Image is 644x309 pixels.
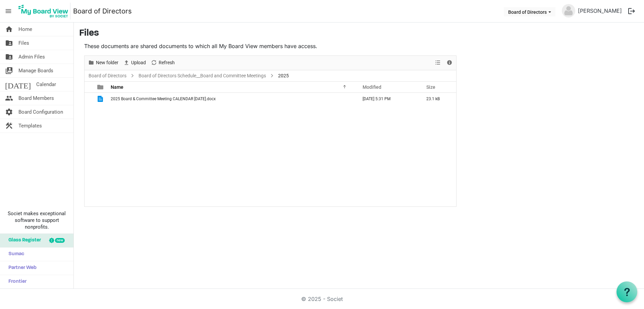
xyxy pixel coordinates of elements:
img: My Board View Logo [16,3,70,20]
div: View [432,56,444,70]
span: Refresh [158,59,175,67]
button: logout [625,4,639,18]
td: checkbox [85,93,93,105]
button: Details [445,59,454,67]
span: Templates [18,119,42,132]
span: Upload [130,59,147,67]
span: construction [5,119,13,132]
span: Modified [363,84,381,90]
p: These documents are shared documents to which all My Board View members have access. [84,42,457,50]
span: Glass Register [5,234,41,247]
span: Sumac [5,247,24,261]
span: Board Members [18,91,54,105]
td: 2025 Board & Committee Meeting CALENDAR 8-8-2025.docx is template cell column header Name [109,93,356,105]
span: Societ makes exceptional software to support nonprofits. [3,210,70,230]
span: Size [426,84,435,90]
span: Admin Files [18,50,45,64]
button: View dropdownbutton [434,59,442,67]
div: New folder [86,56,121,70]
span: [DATE] [5,78,31,91]
button: Board of Directors dropdownbutton [504,7,555,16]
span: Home [18,23,32,36]
div: Refresh [148,56,177,70]
span: 2025 [277,72,290,80]
a: Board of Directors [87,72,128,80]
span: Calendar [36,78,56,91]
span: home [5,23,13,36]
a: Board of Directors Schedule__Board and Committee Meetings [137,72,267,80]
span: Files [18,36,29,50]
span: Board Configuration [18,105,63,119]
div: Details [444,56,455,70]
button: Refresh [150,59,176,67]
img: no-profile-picture.svg [562,4,575,17]
a: [PERSON_NAME] [575,4,625,17]
span: settings [5,105,13,119]
span: Manage Boards [18,64,53,77]
span: Frontier [5,275,26,288]
td: September 16, 2025 5:31 PM column header Modified [356,93,419,105]
span: New folder [95,59,119,67]
span: people [5,91,13,105]
h3: Files [79,28,639,39]
a: My Board View Logo [16,3,73,20]
a: © 2025 - Societ [301,296,343,302]
div: new [55,238,65,243]
span: Name [111,84,123,90]
div: Upload [121,56,148,70]
span: 2025 Board & Committee Meeting CALENDAR [DATE].docx [111,96,216,101]
span: folder_shared [5,36,13,50]
span: Partner Web [5,261,37,275]
a: Board of Directors [73,4,132,18]
button: Upload [122,59,147,67]
span: folder_shared [5,50,13,64]
span: switch_account [5,64,13,77]
td: is template cell column header type [93,93,109,105]
span: menu [2,5,15,17]
button: New folder [87,59,120,67]
td: 23.1 kB is template cell column header Size [419,93,456,105]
